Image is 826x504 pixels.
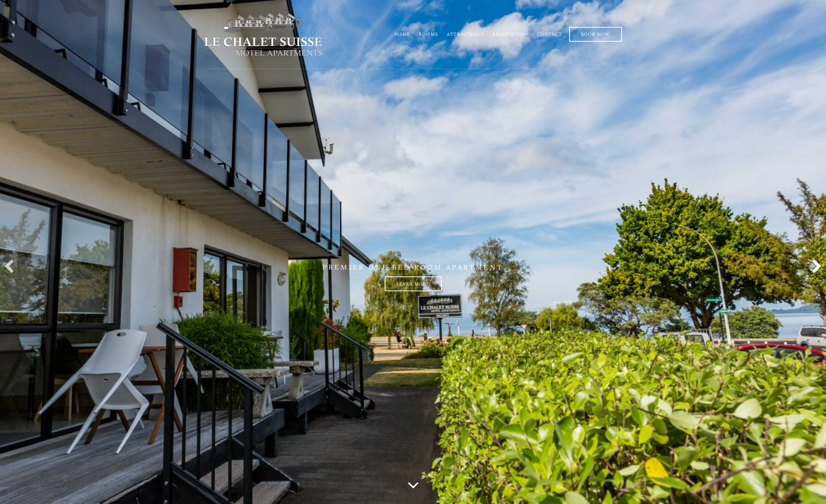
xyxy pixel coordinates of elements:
[203,12,323,56] img: lechaletsuisse
[569,27,622,42] a: Book Now
[394,31,410,37] a: Home
[537,31,562,37] a: Contact
[203,263,624,271] p: PREMIER ONE BED ROOM APARTMENT
[447,31,484,37] a: Attractions
[385,277,442,291] a: Learn more
[419,31,438,37] a: Rooms
[493,31,528,37] a: Reservation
